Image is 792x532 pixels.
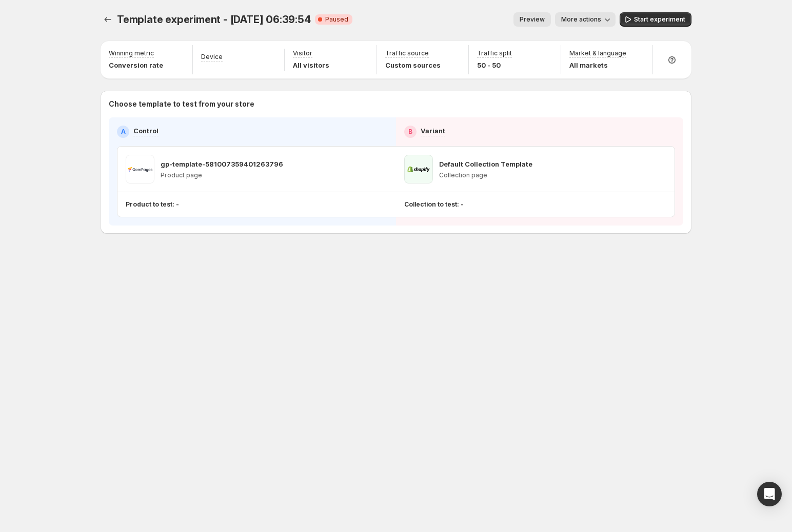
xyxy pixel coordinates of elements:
span: Paused [325,15,348,24]
p: Custom sources [385,60,441,70]
p: Product page [161,171,283,179]
span: Template experiment - [DATE] 06:39:54 [117,13,311,26]
p: Conversion rate [109,60,163,70]
p: All visitors [293,60,329,70]
img: Default Collection Template [404,155,433,183]
p: Visitor [293,49,312,57]
p: Traffic source [385,49,429,57]
p: 50 - 50 [477,60,512,70]
p: All markets [569,60,626,70]
button: Start experiment [620,12,691,27]
p: Traffic split [477,49,512,57]
p: gp-template-581007359401263796 [161,159,283,169]
h2: A [121,128,126,136]
div: Open Intercom Messenger [757,482,782,506]
p: Control [133,126,159,136]
button: More actions [555,12,616,27]
img: gp-template-581007359401263796 [126,155,154,183]
button: Experiments [101,12,115,27]
button: Preview [513,12,551,27]
p: Variant [421,126,445,136]
p: Market & language [569,49,626,57]
p: Default Collection Template [439,159,532,169]
span: More actions [561,15,601,24]
span: Preview [520,15,545,24]
p: Product to test: - [126,200,179,209]
p: Choose template to test from your store [109,99,683,109]
p: Device [201,53,223,61]
h2: B [408,128,412,136]
span: Start experiment [634,15,685,24]
p: Collection page [439,171,532,179]
p: Collection to test: - [404,200,464,209]
p: Winning metric [109,49,154,57]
